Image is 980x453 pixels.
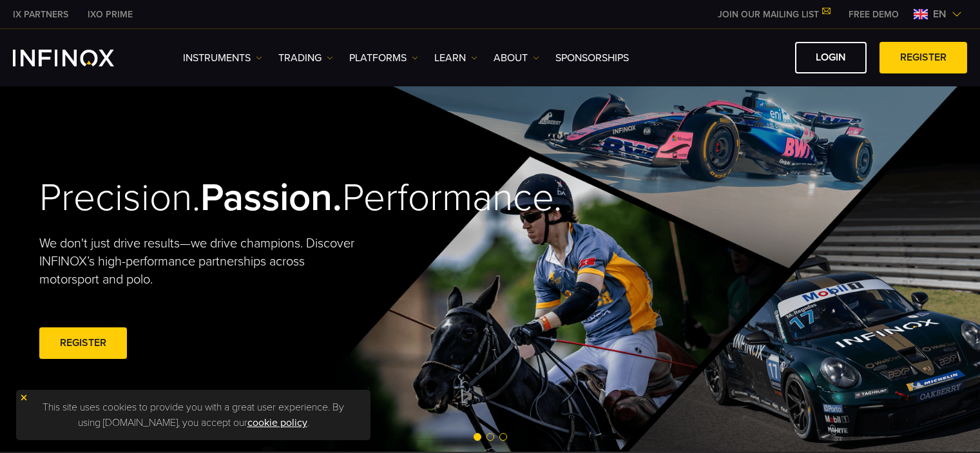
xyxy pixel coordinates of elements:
[928,6,952,22] span: en
[494,50,539,66] a: ABOUT
[39,235,364,289] p: We don't just drive results—we drive champions. Discover INFINOX’s high-performance partnerships ...
[23,396,364,434] p: This site uses cookies to provide you with a great user experience. By using [DOMAIN_NAME], you a...
[19,393,28,402] img: yellow close icon
[555,50,629,66] a: SPONSORSHIPS
[39,175,445,222] h2: Precision. Performance.
[3,8,78,21] a: INFINOX
[474,433,481,441] span: Go to slide 1
[879,42,967,73] a: REGISTER
[78,8,142,21] a: INFINOX
[200,175,342,221] strong: Passion.
[839,8,908,21] a: INFINOX MENU
[349,50,418,66] a: PLATFORMS
[434,50,477,66] a: Learn
[795,42,867,73] a: LOGIN
[183,50,262,66] a: Instruments
[486,433,494,441] span: Go to slide 2
[278,50,333,66] a: TRADING
[499,433,507,441] span: Go to slide 3
[708,9,839,20] a: JOIN OUR MAILING LIST
[247,416,307,429] a: cookie policy
[13,50,144,66] a: INFINOX Logo
[39,327,127,359] a: REGISTER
